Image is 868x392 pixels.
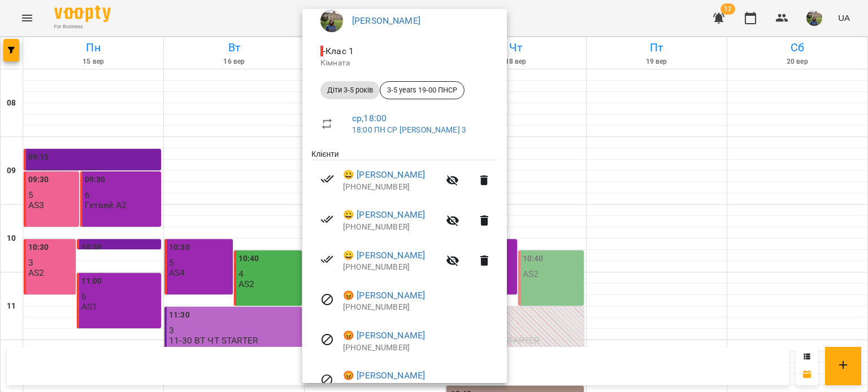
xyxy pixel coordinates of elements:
[343,249,425,262] a: 😀 [PERSON_NAME]
[343,342,498,354] p: [PHONE_NUMBER]
[320,213,334,226] svg: Візит сплачено
[343,222,439,233] p: [PHONE_NUMBER]
[320,373,334,387] svg: Візит скасовано
[352,113,387,124] a: ср , 18:00
[352,15,420,26] a: [PERSON_NAME]
[320,85,380,95] span: Діти 3-5 років
[320,10,343,32] img: f01d4343db5c932fedd74e1c54090270.jpg
[343,369,425,382] a: 😡 [PERSON_NAME]
[320,253,334,266] svg: Візит сплачено
[380,85,464,95] span: 3-5 years 19-00 ПНСР
[320,172,334,186] svg: Візит сплачено
[380,81,465,99] div: 3-5 years 19-00 ПНСР
[343,289,425,302] a: 😡 [PERSON_NAME]
[343,302,498,313] p: [PHONE_NUMBER]
[343,262,439,273] p: [PHONE_NUMBER]
[320,333,334,346] svg: Візит скасовано
[352,125,466,134] a: 18:00 ПН СР [PERSON_NAME] 3
[320,293,334,306] svg: Візит скасовано
[343,168,425,182] a: 😀 [PERSON_NAME]
[343,208,425,222] a: 😀 [PERSON_NAME]
[343,329,425,342] a: 😡 [PERSON_NAME]
[320,58,489,69] p: Кімната
[320,46,356,56] span: - Клас 1
[343,182,439,193] p: [PHONE_NUMBER]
